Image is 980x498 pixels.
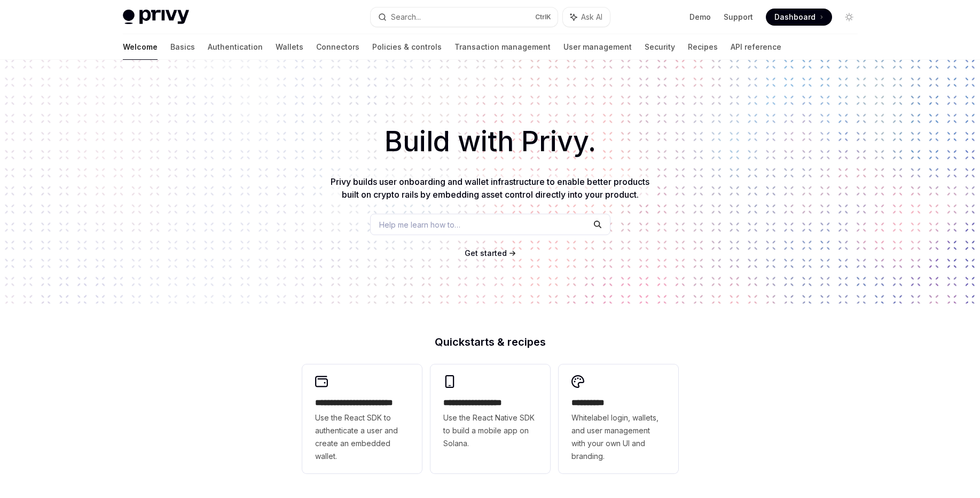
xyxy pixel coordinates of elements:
a: Authentication [208,34,263,60]
a: User management [563,34,632,60]
a: Basics [170,34,195,60]
a: **** **** **** ***Use the React Native SDK to build a mobile app on Solana. [430,364,550,473]
a: API reference [731,34,781,60]
span: Use the React SDK to authenticate a user and create an embedded wallet. [315,411,409,463]
a: Connectors [316,34,359,60]
a: Support [724,12,753,22]
a: Transaction management [454,34,551,60]
span: Dashboard [774,12,816,22]
a: Welcome [123,34,158,60]
a: **** *****Whitelabel login, wallets, and user management with your own UI and branding. [559,364,678,473]
span: Use the React Native SDK to build a mobile app on Solana. [443,411,537,450]
span: Privy builds user onboarding and wallet infrastructure to enable better products built on crypto ... [331,176,649,200]
a: Policies & controls [372,34,442,60]
button: Search...CtrlK [371,7,558,27]
a: Security [645,34,675,60]
a: Get started [465,248,507,259]
a: Dashboard [766,9,832,26]
span: Get started [465,248,507,258]
img: light logo [123,10,189,25]
button: Toggle dark mode [841,9,858,26]
span: Ctrl K [535,13,551,21]
h1: Build with Privy. [17,121,963,162]
span: Whitelabel login, wallets, and user management with your own UI and branding. [571,411,665,463]
span: Ask AI [581,12,602,22]
div: Search... [391,11,421,24]
span: Help me learn how to… [379,219,460,230]
h2: Quickstarts & recipes [302,337,678,347]
a: Wallets [276,34,303,60]
button: Ask AI [563,7,610,27]
a: Recipes [688,34,718,60]
a: Demo [689,12,711,22]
